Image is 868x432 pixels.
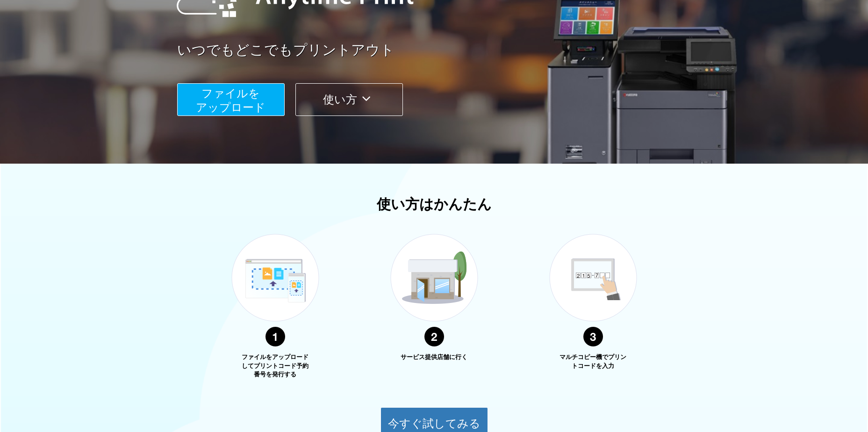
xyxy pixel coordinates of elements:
[399,353,469,362] p: サービス提供店舗に行く
[196,87,265,114] span: ファイルを ​​アップロード
[177,40,715,60] a: いつでもどこでもプリントアウト
[177,83,285,116] button: ファイルを​​アップロード
[558,353,628,370] p: マルチコピー機でプリントコードを入力
[295,83,403,116] button: 使い方
[240,353,310,379] p: ファイルをアップロードしてプリントコード予約番号を発行する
